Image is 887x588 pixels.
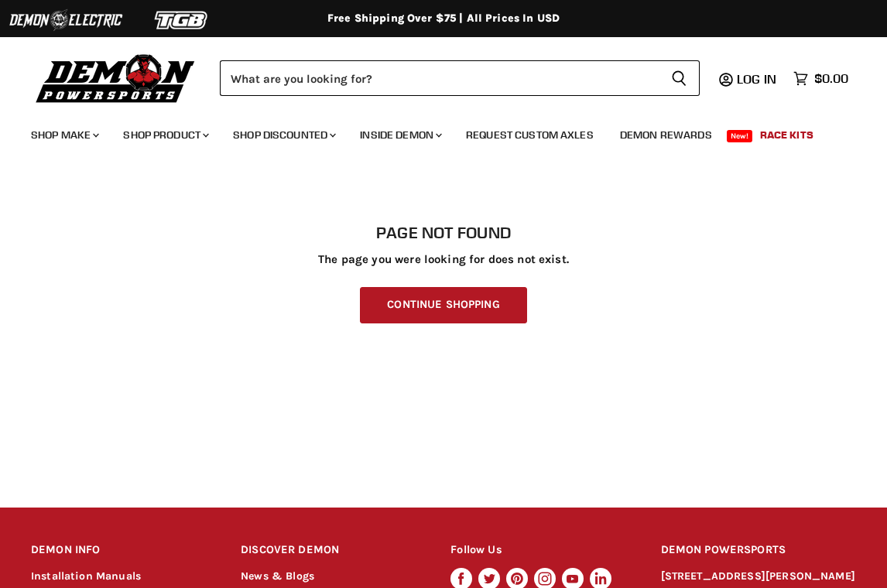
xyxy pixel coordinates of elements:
[661,568,856,586] p: [STREET_ADDRESS][PERSON_NAME]
[450,532,632,569] h2: Follow Us
[220,60,700,96] form: Product
[19,119,108,151] a: Shop Make
[608,119,724,151] a: Demon Rewards
[454,119,605,151] a: Request Custom Axles
[727,130,753,142] span: New!
[31,569,141,583] a: Installation Manuals
[8,5,124,35] img: Demon Electric Logo 2
[19,113,844,151] ul: Main menu
[31,532,212,569] h2: DEMON INFO
[814,71,848,86] span: $0.00
[348,119,451,151] a: Inside Demon
[737,71,776,87] span: Log in
[31,50,200,105] img: Demon Powersports
[241,569,314,583] a: News & Blogs
[786,67,856,90] a: $0.00
[730,72,786,86] a: Log in
[748,119,825,151] a: Race Kits
[111,119,218,151] a: Shop Product
[661,532,856,569] h2: DEMON POWERSPORTS
[221,119,345,151] a: Shop Discounted
[31,224,856,242] h1: Page not found
[659,60,700,96] button: Search
[124,5,240,35] img: TGB Logo 2
[360,287,526,323] a: Continue Shopping
[220,60,659,96] input: Search
[241,532,422,569] h2: DISCOVER DEMON
[31,253,856,266] p: The page you were looking for does not exist.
